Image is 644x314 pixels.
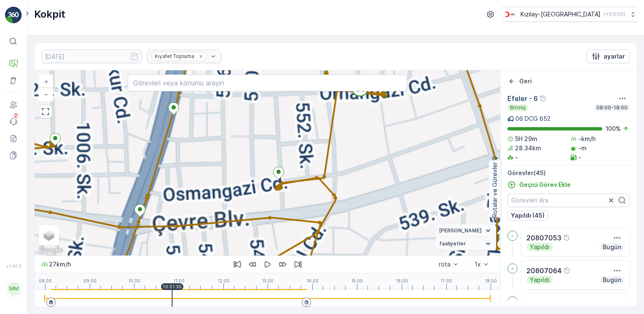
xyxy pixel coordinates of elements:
p: 08:00-18:00 [596,104,628,111]
p: 11:00 [173,278,185,283]
p: - [515,153,518,162]
a: Yakınlaştır [40,75,52,88]
p: -km/h [578,135,596,143]
button: Kızılay-[GEOGRAPHIC_DATA](+03:00) [502,7,637,22]
p: 13:00 [262,278,274,283]
p: 18:00 [485,278,497,283]
p: Rotalar ve Görevler [491,162,499,218]
span: − [44,90,48,98]
p: - [578,153,581,162]
a: 2 [5,113,22,130]
div: Yardım Araç İkonu [539,95,546,102]
p: Yapıldı [529,276,550,284]
div: MM [7,282,21,295]
a: Uzaklaştır [40,88,52,101]
p: Yapıldı [529,243,550,251]
input: Görevleri veya konumu arayın [128,75,407,91]
p: -m [578,144,587,152]
img: k%C4%B1z%C4%B1lay_D5CCths.png [502,10,517,19]
div: rota [439,261,451,268]
div: Yardım Araç İkonu [563,300,570,307]
div: Yardım Araç İkonu [563,234,570,241]
p: 28.34km [515,144,541,152]
span: + [44,78,48,85]
p: Görevler ( 45 ) [507,169,630,177]
p: Yapıldı (45) [511,211,545,220]
p: - [511,298,514,305]
p: 10:00 [128,278,140,283]
button: ayarlar [587,50,630,63]
input: dd/mm/yyyy [41,50,142,63]
div: Yardım Araç İkonu [563,267,570,274]
p: 12:00 [217,278,230,283]
p: 20807053 [526,233,561,243]
p: 27 km/h [49,260,71,269]
img: Google [37,245,64,255]
p: 08:00 [39,278,52,283]
div: 1x [475,261,481,268]
span: [PERSON_NAME] [439,227,482,234]
span: v 1.47.3 [5,263,22,269]
p: 06 DCG 652 [515,114,550,123]
p: 20807064 [526,266,562,276]
button: MM [5,270,22,307]
p: Kızılay-[GEOGRAPHIC_DATA] [521,10,601,19]
p: 2 [14,112,18,119]
p: 5H 29m [515,135,537,143]
p: Efeler - 6 [507,93,538,104]
p: 20807077 [526,298,561,309]
span: faaliyetler [439,240,466,247]
p: Bugün [602,276,622,284]
p: 14:00 [306,278,319,283]
p: mert.[PERSON_NAME] [26,270,74,287]
p: ⌘B [19,38,28,45]
p: - [511,232,514,239]
a: Layers [40,226,58,245]
a: Geri [507,77,532,85]
p: 10:51:30 [163,284,182,289]
p: 09:00 [83,278,97,283]
summary: [PERSON_NAME] [436,224,496,237]
input: Görevleri Ara [507,194,630,207]
p: Geçici Görev Ekle [519,181,571,189]
p: 17:00 [440,278,452,283]
p: 100 % [606,125,621,133]
img: logo [5,7,22,24]
p: Geri [519,77,532,85]
p: Bugün [602,243,622,251]
p: Bitmiş [509,104,527,111]
p: Kokpit [34,8,65,21]
p: - [511,265,514,272]
p: ayarlar [604,52,625,61]
a: Open this area in Google Maps (opens a new window) [37,245,64,255]
summary: faaliyetler [436,237,496,250]
a: Geçici Görev Ekle [507,181,571,189]
p: 15:00 [351,278,363,283]
button: Yapıldı (45) [507,210,548,221]
p: [EMAIL_ADDRESS][PERSON_NAME][DOMAIN_NAME] [26,287,74,307]
p: 16:00 [396,278,408,283]
p: ( +03:00 ) [604,11,625,18]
